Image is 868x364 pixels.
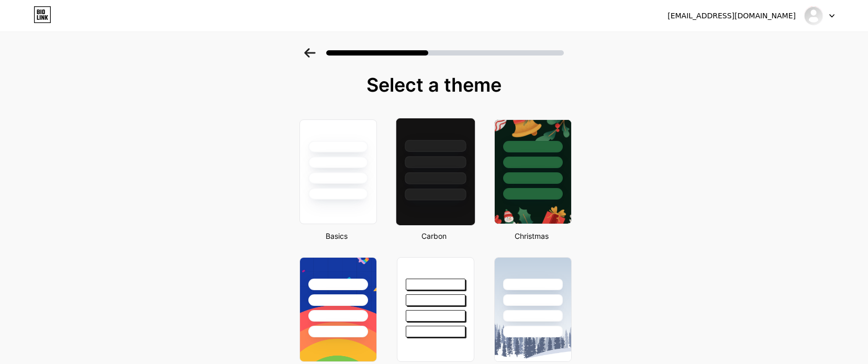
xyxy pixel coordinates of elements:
img: Eka Jaya [804,6,824,26]
div: Carbon [394,230,474,241]
div: [EMAIL_ADDRESS][DOMAIN_NAME] [667,10,796,21]
div: Select a theme [295,74,573,95]
div: Basics [296,230,377,241]
div: Christmas [491,230,572,241]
